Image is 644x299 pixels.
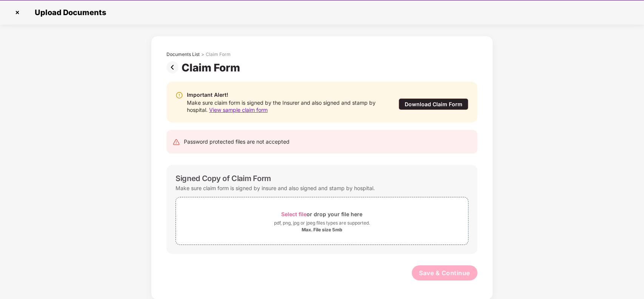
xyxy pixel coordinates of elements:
[27,8,110,17] span: Upload Documents
[176,203,468,239] span: Select fileor drop your file herepdf, png, jpg or jpeg files types are supported.Max. File size 5mb
[176,91,183,99] img: svg+xml;base64,PHN2ZyBpZD0iV2FybmluZ18tXzIweDIwIiBkYXRhLW5hbWU9Ildhcm5pbmcgLSAyMHgyMCIgeG1sbnM9Im...
[282,211,307,217] span: Select file
[187,91,383,99] div: Important Alert!
[201,51,204,57] div: >
[399,98,468,110] div: Download Claim Form
[166,51,200,57] div: Documents List
[173,138,180,146] img: svg+xml;base64,PHN2ZyB4bWxucz0iaHR0cDovL3d3dy53My5vcmcvMjAwMC9zdmciIHdpZHRoPSIyNCIgaGVpZ2h0PSIyNC...
[176,174,271,183] div: Signed Copy of Claim Form
[182,61,243,74] div: Claim Form
[302,227,342,233] div: Max. File size 5mb
[187,99,383,113] div: Make sure claim form is signed by the Insurer and also signed and stamp by hospital.
[11,6,23,19] img: svg+xml;base64,PHN2ZyBpZD0iQ3Jvc3MtMzJ4MzIiIHhtbG5zPSJodHRwOi8vd3d3LnczLm9yZy8yMDAwL3N2ZyIgd2lkdG...
[209,107,268,113] span: View sample claim form
[166,61,182,73] img: svg+xml;base64,PHN2ZyBpZD0iUHJldi0zMngzMiIgeG1sbnM9Imh0dHA6Ly93d3cudzMub3JnLzIwMDAvc3ZnIiB3aWR0aD...
[176,183,375,193] div: Make sure claim form is signed by insure and also signed and stamp by hospital.
[282,209,363,219] div: or drop your file here
[274,219,370,227] div: pdf, png, jpg or jpeg files types are supported.
[412,265,478,280] button: Save & Continue
[184,138,290,146] div: Password protected files are not accepted
[206,51,231,57] div: Claim Form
